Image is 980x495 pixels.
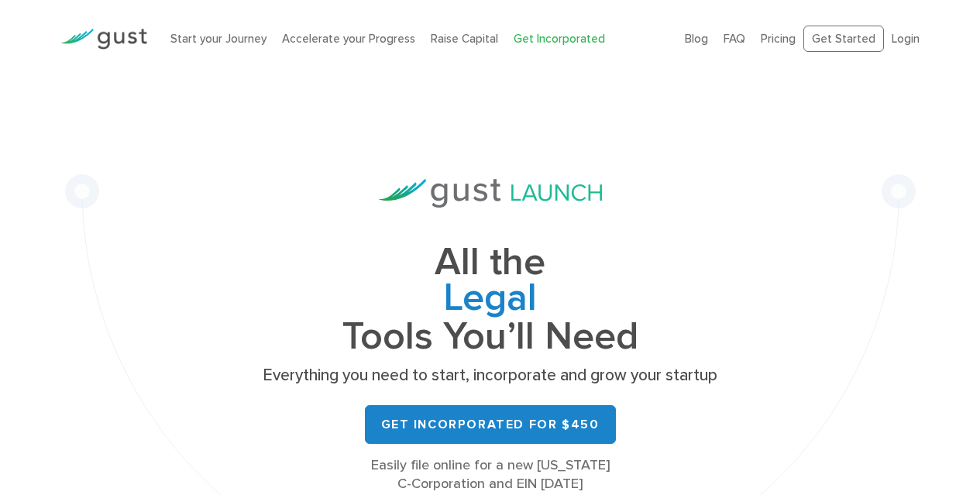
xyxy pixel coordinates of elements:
[803,26,884,53] a: Get Started
[258,456,723,493] div: Easily file online for a new [US_STATE] C-Corporation and EIN [DATE]
[258,280,723,319] span: Legal
[431,32,498,46] a: Raise Capital
[724,32,745,46] a: FAQ
[258,245,723,354] h1: All the Tools You’ll Need
[685,32,708,46] a: Blog
[892,32,920,46] a: Login
[365,405,616,444] a: Get Incorporated for $450
[514,32,605,46] a: Get Incorporated
[761,32,796,46] a: Pricing
[282,32,415,46] a: Accelerate your Progress
[379,179,602,208] img: Gust Launch Logo
[170,32,266,46] a: Start your Journey
[258,365,723,387] p: Everything you need to start, incorporate and grow your startup
[60,29,147,50] img: Gust Logo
